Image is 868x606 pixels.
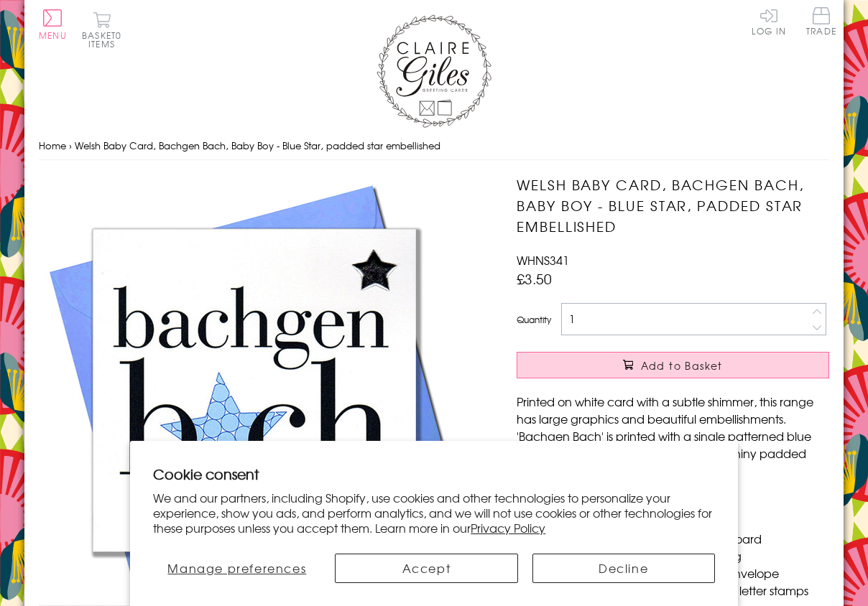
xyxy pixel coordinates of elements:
a: Privacy Policy [471,519,545,536]
label: Quantity [517,313,551,326]
span: 0 items [88,29,121,50]
nav: breadcrumbs [39,131,829,161]
h1: Welsh Baby Card, Bachgen Bach, Baby Boy - Blue Star, padded star embellished [517,174,829,236]
button: Basket0 items [82,11,121,48]
h2: Cookie consent [153,464,715,484]
a: Trade [806,7,836,38]
a: Log In [752,7,786,35]
img: Claire Giles Greetings Cards [377,14,491,128]
span: Add to Basket [641,358,723,373]
span: Welsh Baby Card, Bachgen Bach, Baby Boy - Blue Star, padded star embellished [75,139,440,152]
a: Home [39,139,66,152]
button: Accept [335,554,517,583]
span: WHNS341 [517,251,569,269]
span: Menu [39,29,67,42]
button: Menu [39,9,67,39]
span: £3.50 [517,269,552,289]
p: We and our partners, including Shopify, use cookies and other technologies to personalize your ex... [153,490,715,535]
span: › [69,139,72,152]
button: Add to Basket [517,352,829,378]
span: Manage preferences [167,559,306,577]
button: Decline [532,554,715,583]
button: Manage preferences [153,554,320,583]
img: Welsh Baby Card, Bachgen Bach, Baby Boy - Blue Star, padded star embellished [39,174,470,605]
span: Trade [806,7,836,35]
p: Printed on white card with a subtle shimmer, this range has large graphics and beautiful embellis... [517,393,829,479]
